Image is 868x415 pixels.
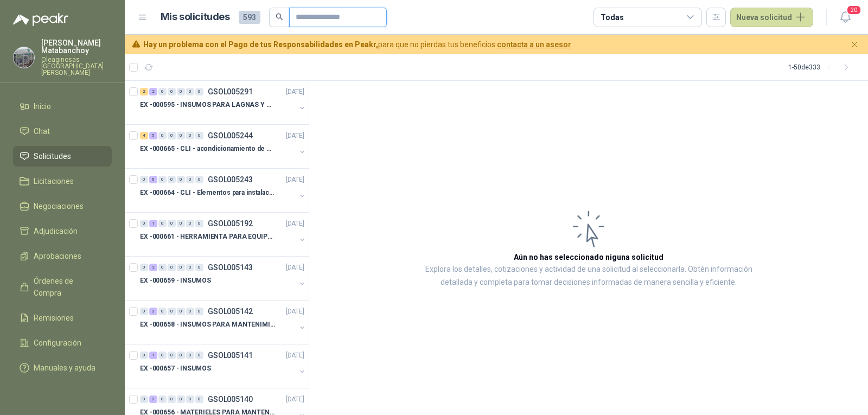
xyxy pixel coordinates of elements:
[140,220,148,227] div: 0
[140,100,275,110] p: EX -000595 - INSUMOS PARA LAGNAS Y OFICINAS PLANTA
[514,251,663,263] h3: Aún no has seleccionado niguna solicitud
[13,357,112,378] a: Manuales y ayuda
[168,220,176,227] div: 0
[140,232,275,242] p: EX -000661 - HERRAMIENTA PARA EQUIPO MECANICO PLAN
[168,88,176,95] div: 0
[149,132,157,139] div: 5
[286,219,304,229] p: [DATE]
[186,264,194,271] div: 0
[208,352,253,359] p: GSOL005141
[140,352,148,359] div: 0
[13,333,112,353] a: Configuración
[13,196,112,216] a: Negociaciones
[34,225,78,237] span: Adjudicación
[140,305,307,340] a: 0 3 0 0 0 0 0 GSOL005142[DATE] EX -000658 - INSUMOS PARA MANTENIMIENTO MECANICO
[140,261,307,296] a: 0 2 0 0 0 0 0 GSOL005143[DATE] EX -000659 - INSUMOS
[286,175,304,185] p: [DATE]
[149,88,157,95] div: 2
[177,132,185,139] div: 0
[34,100,51,112] span: Inicio
[13,96,112,117] a: Inicio
[149,308,157,315] div: 3
[13,171,112,191] a: Licitaciones
[177,176,185,183] div: 0
[140,144,275,154] p: EX -000665 - CLI - acondicionamiento de caja para
[13,13,68,26] img: Logo peakr
[168,264,176,271] div: 0
[13,308,112,328] a: Remisiones
[140,173,307,208] a: 0 6 0 0 0 0 0 GSOL005243[DATE] EX -000664 - CLI - Elementos para instalacion de c
[835,8,855,27] button: 20
[177,395,185,403] div: 0
[140,132,148,139] div: 4
[158,132,167,139] div: 0
[195,395,203,403] div: 0
[140,320,275,330] p: EX -000658 - INSUMOS PARA MANTENIMIENTO MECANICO
[186,176,194,183] div: 0
[186,132,194,139] div: 0
[149,395,157,403] div: 3
[13,271,112,303] a: Órdenes de Compra
[195,264,203,271] div: 0
[195,88,203,95] div: 0
[158,264,167,271] div: 0
[286,307,304,317] p: [DATE]
[161,9,230,25] h1: Mis solicitudes
[158,88,167,95] div: 0
[177,88,185,95] div: 0
[140,217,307,252] a: 0 1 0 0 0 0 0 GSOL005192[DATE] EX -000661 - HERRAMIENTA PARA EQUIPO MECANICO PLAN
[195,176,203,183] div: 0
[14,47,34,68] img: Company Logo
[848,38,861,52] button: Cerrar
[158,352,167,359] div: 0
[239,11,260,24] span: 593
[286,263,304,273] p: [DATE]
[140,363,211,374] p: EX -000657 - INSUMOS
[34,312,74,324] span: Remisiones
[195,220,203,227] div: 0
[186,308,194,315] div: 0
[140,308,148,315] div: 0
[186,395,194,403] div: 0
[208,88,253,95] p: GSOL005291
[140,129,307,164] a: 4 5 0 0 0 0 0 GSOL005244[DATE] EX -000665 - CLI - acondicionamiento de caja para
[186,88,194,95] div: 0
[149,220,157,227] div: 1
[158,220,167,227] div: 0
[34,250,81,262] span: Aprobaciones
[168,176,176,183] div: 0
[41,56,112,76] p: Oleaginosas [GEOGRAPHIC_DATA][PERSON_NAME]
[177,264,185,271] div: 0
[149,352,157,359] div: 1
[177,308,185,315] div: 0
[208,308,253,315] p: GSOL005142
[140,188,275,198] p: EX -000664 - CLI - Elementos para instalacion de c
[140,88,148,95] div: 2
[195,352,203,359] div: 0
[208,132,253,139] p: GSOL005244
[208,395,253,403] p: GSOL005140
[140,176,148,183] div: 0
[13,221,112,241] a: Adjudicación
[730,8,813,27] button: Nueva solicitud
[168,352,176,359] div: 0
[186,220,194,227] div: 0
[168,132,176,139] div: 0
[601,11,623,23] div: Todas
[158,395,167,403] div: 0
[143,40,378,49] b: Hay un problema con el Pago de tus Responsabilidades en Peakr,
[143,39,571,50] span: para que no pierdas tus beneficios
[34,362,95,374] span: Manuales y ayuda
[177,220,185,227] div: 0
[208,264,253,271] p: GSOL005143
[158,176,167,183] div: 0
[34,175,74,187] span: Licitaciones
[195,308,203,315] div: 0
[168,395,176,403] div: 0
[34,200,84,212] span: Negociaciones
[286,87,304,97] p: [DATE]
[149,264,157,271] div: 2
[149,176,157,183] div: 6
[195,132,203,139] div: 0
[158,308,167,315] div: 0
